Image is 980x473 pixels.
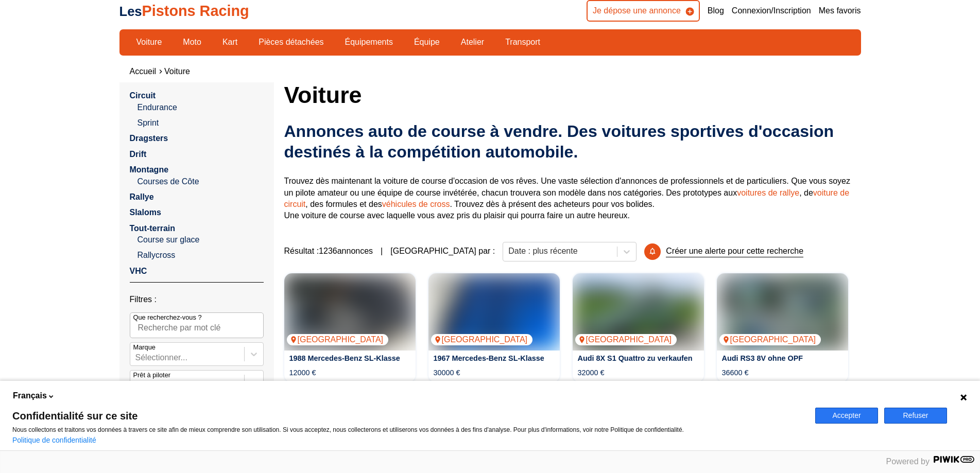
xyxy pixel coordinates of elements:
a: Kart [216,33,244,51]
a: Équipe [407,33,446,51]
a: Rallycross [137,250,264,261]
a: Connexion/Inscription [732,5,811,16]
a: Circuit [130,91,156,100]
a: véhicules de cross [382,200,450,208]
p: Que recherchez-vous ? [133,313,202,322]
button: Refuser [884,408,947,424]
input: MarqueSélectionner... [135,353,137,362]
h1: Voiture [284,82,861,107]
p: Marque [133,343,156,352]
p: [GEOGRAPHIC_DATA] [431,334,533,345]
p: 36600 € [722,367,749,378]
p: [GEOGRAPHIC_DATA] par : [390,246,495,257]
p: Trouvez dès maintenant la voiture de course d'occasion de vos rêves. Une vaste sélection d'annonc... [284,176,861,222]
a: Voiture [130,33,169,51]
span: | [381,246,383,257]
p: Prêt à piloter [133,371,171,380]
span: Français [13,390,47,401]
h2: Annonces auto de course à vendre. Des voitures sportives d'occasion destinés à la compétition aut... [284,121,861,162]
p: [GEOGRAPHIC_DATA] [287,334,389,345]
a: Pièces détachées [252,33,330,51]
a: LesPistons Racing [119,3,249,19]
a: Atelier [454,33,491,51]
span: Les [119,4,142,19]
p: Nous collectons et traitons vos données à travers ce site afin de mieux comprendre son utilisatio... [12,426,803,433]
a: Slaloms [130,208,161,217]
a: Course sur glace [137,234,264,246]
a: voitures de rallye [737,188,799,197]
a: Dragsters [130,134,168,143]
a: Blog [708,5,724,16]
a: Transport [498,33,547,51]
img: 1988 Mercedes-Benz SL-Klasse [284,273,416,351]
a: Tout-terrain [130,224,176,233]
p: [GEOGRAPHIC_DATA] [719,334,821,345]
p: 12000 € [289,367,316,378]
a: Endurance [137,102,264,113]
a: Audi RS3 8V ohne OPF [722,354,803,362]
a: VHC [130,267,147,275]
a: Sprint [137,117,264,129]
a: Mes favoris [819,5,861,16]
img: Audi RS3 8V ohne OPF [717,273,848,351]
p: 30000 € [434,367,460,378]
a: 1967 Mercedes-Benz SL-Klasse [434,354,544,362]
span: Résultat : 1236 annonces [284,246,373,257]
a: Équipements [338,33,400,51]
a: Audi 8X S1 Quattro zu verkaufen [578,354,693,362]
img: Audi 8X S1 Quattro zu verkaufen [573,273,704,351]
a: Audi RS3 8V ohne OPF[GEOGRAPHIC_DATA] [717,273,848,351]
a: Voiture [164,67,190,76]
a: Courses de Côte [137,176,264,187]
p: 32000 € [578,367,605,378]
img: 1967 Mercedes-Benz SL-Klasse [428,273,560,351]
a: Rallye [130,192,154,201]
span: Confidentialité sur ce site [12,411,803,421]
a: 1988 Mercedes-Benz SL-Klasse[GEOGRAPHIC_DATA] [284,273,416,351]
input: Que recherchez-vous ? [130,312,264,338]
p: Créer une alerte pour cette recherche [666,246,803,257]
a: Drift [130,150,147,159]
a: Montagne [130,165,169,174]
button: Accepter [815,408,878,424]
a: Audi 8X S1 Quattro zu verkaufen[GEOGRAPHIC_DATA] [573,273,704,351]
a: Accueil [130,67,157,76]
span: Powered by [886,457,930,466]
a: 1988 Mercedes-Benz SL-Klasse [289,354,400,362]
p: [GEOGRAPHIC_DATA] [575,334,677,345]
a: Moto [176,33,208,51]
p: Filtres : [130,294,264,305]
a: 1967 Mercedes-Benz SL-Klasse[GEOGRAPHIC_DATA] [428,273,560,351]
a: Politique de confidentialité [12,436,96,444]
